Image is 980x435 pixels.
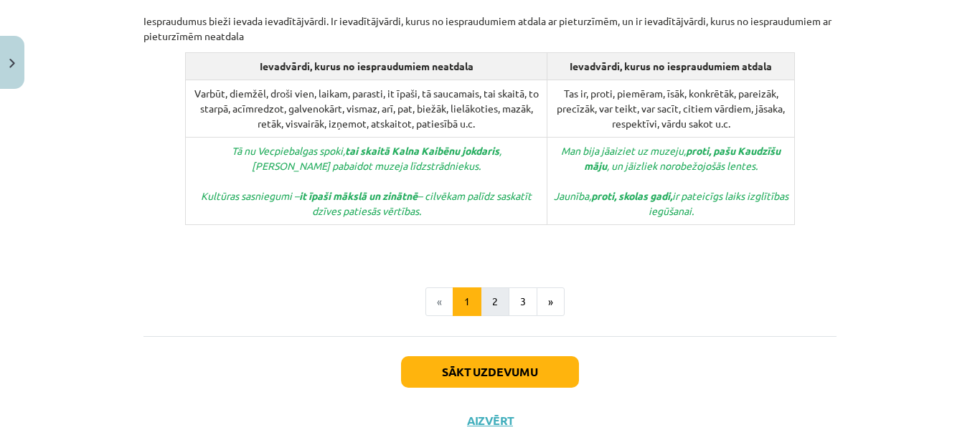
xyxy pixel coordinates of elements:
strong: Ievadvārdi, kurus no iespraudumiem atdala [570,59,772,72]
button: Aizvērt [463,414,517,428]
button: 1 [453,287,481,316]
nav: Page navigation example [143,287,837,316]
button: Sākt uzdevumu [401,356,579,388]
strong: Ievadvārdi, kurus no iespraudumiem neatdala [260,59,473,72]
strong: tai skaitā Kalna Kaibēnu jokdaris [345,144,499,157]
td: Varbūt, diemžēl, droši vien, laikam, parasti, it īpaši, tā saucamais, tai skaitā, to starpā, acīm... [186,80,547,138]
strong: proti, skolas gadi, [591,189,672,202]
td: Tas ir, proti, piemēram, īsāk, konkrētāk, pareizāk, precīzāk, var teikt, var sacīt, citiem vārdie... [547,80,795,138]
button: 2 [481,287,509,316]
span: Tā nu Vecpiebalgas spoki, , [PERSON_NAME] pabaidot muzeja līdzstrādniekus. Kultūras sasniegumi – ... [201,144,532,217]
button: » [537,287,565,316]
strong: it īpaši mākslā un zinātnē [299,189,418,202]
em: Man bija jāaiziet uz muzeju, , un jāizliek norobežojošās lentes. Jaunība, ir pateicīgs laiks izgl... [554,144,788,217]
button: 3 [509,287,537,316]
img: icon-close-lesson-0947bae3869378f0d4975bcd49f059093ad1ed9edebbc8119c70593378902aed.svg [9,59,15,68]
